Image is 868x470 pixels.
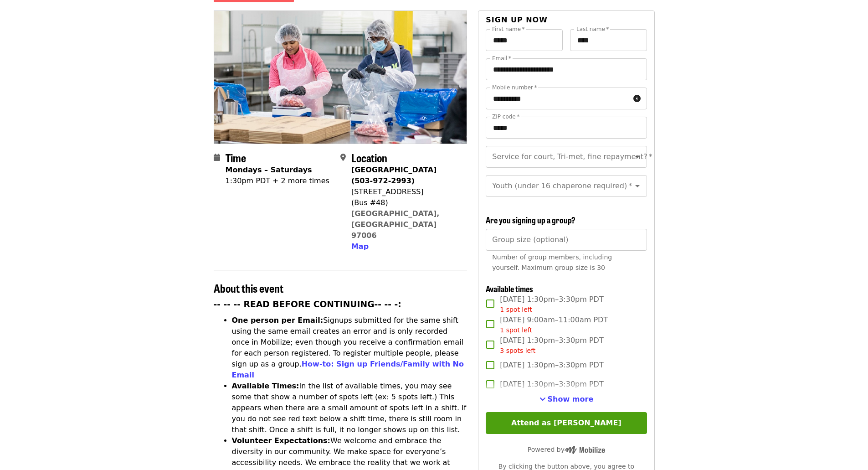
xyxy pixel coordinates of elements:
[486,117,647,139] input: ZIP code
[539,394,594,405] button: See more timeslots
[351,209,440,240] a: [GEOGRAPHIC_DATA], [GEOGRAPHIC_DATA] 97006
[500,347,535,354] span: 3 spots left
[548,395,594,403] span: Show more
[486,283,533,294] span: Available times
[486,29,563,51] input: First name
[565,446,605,454] img: Powered by Mobilize
[486,214,575,226] span: Are you signing up a group?
[214,153,220,162] i: calendar icon
[492,56,511,61] label: Email
[226,150,246,165] span: Time
[214,300,401,309] strong: -- -- -- READ BEFORE CONTINUING-- -- -:
[351,165,437,185] strong: [GEOGRAPHIC_DATA] (503-972-2993)
[351,241,369,252] button: Map
[492,26,525,32] label: First name
[500,326,532,334] span: 1 spot left
[500,294,603,315] span: [DATE] 1:30pm–3:30pm PDT
[570,29,647,51] input: Last name
[486,229,647,251] input: [object Object]
[486,15,548,24] span: Sign up now
[492,85,537,90] label: Mobile number
[500,306,532,313] span: 1 spot left
[486,88,629,109] input: Mobile number
[486,412,647,434] button: Attend as [PERSON_NAME]
[633,94,641,103] i: circle-info icon
[226,165,312,174] strong: Mondays – Saturdays
[351,186,460,197] div: [STREET_ADDRESS]
[351,197,460,208] div: (Bus #48)
[214,11,467,143] img: July/Aug/Sept - Beaverton: Repack/Sort (age 10+) organized by Oregon Food Bank
[500,379,603,390] span: [DATE] 1:30pm–3:30pm PDT
[528,446,605,453] span: Powered by
[214,280,283,296] span: About this event
[500,315,608,335] span: [DATE] 9:00am–11:00am PDT
[500,335,603,356] span: [DATE] 1:30pm–3:30pm PDT
[351,242,369,251] span: Map
[340,153,346,162] i: map-marker-alt icon
[492,114,519,119] label: ZIP code
[232,382,299,390] strong: Available Times:
[486,58,647,80] input: Email
[232,381,467,435] li: In the list of available times, you may see some that show a number of spots left (ex: 5 spots le...
[576,26,609,32] label: Last name
[232,315,467,381] li: Signups submitted for the same shift using the same email creates an error and is only recorded o...
[631,180,644,192] button: Open
[351,150,387,165] span: Location
[232,436,331,445] strong: Volunteer Expectations:
[631,150,644,163] button: Open
[492,253,612,271] span: Number of group members, including yourself. Maximum group size is 30
[232,360,464,379] a: How-to: Sign up Friends/Family with No Email
[232,316,324,325] strong: One person per Email:
[500,360,603,371] span: [DATE] 1:30pm–3:30pm PDT
[226,176,329,186] div: 1:30pm PDT + 2 more times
